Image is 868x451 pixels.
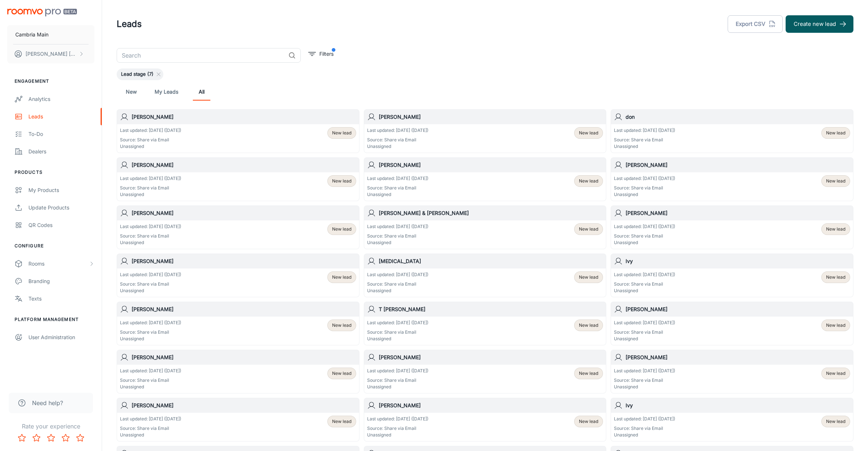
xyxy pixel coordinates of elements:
[120,416,181,422] p: Last updated: [DATE] ([DATE])
[364,157,607,201] a: [PERSON_NAME]Last updated: [DATE] ([DATE])Source: Share via EmailUnassignedNew lead
[132,353,356,361] h6: [PERSON_NAME]
[367,368,428,374] p: Last updated: [DATE] ([DATE])
[579,322,598,329] span: New lead
[826,322,845,329] span: New lead
[626,257,850,265] h6: Ivy
[611,109,853,153] a: donLast updated: [DATE] ([DATE])Source: Share via EmailUnassignedNew lead
[379,257,603,265] h6: [MEDICAL_DATA]
[132,113,356,121] h6: [PERSON_NAME]
[58,431,73,445] button: Rate 4 star
[26,50,77,58] p: [PERSON_NAME] [PERSON_NAME]
[367,271,428,278] p: Last updated: [DATE] ([DATE])
[579,226,598,232] span: New lead
[120,368,181,374] p: Last updated: [DATE] ([DATE])
[117,71,158,78] span: Lead stage (7)
[132,209,356,217] h6: [PERSON_NAME]
[379,401,603,409] h6: [PERSON_NAME]
[364,302,607,345] a: T [PERSON_NAME]Last updated: [DATE] ([DATE])Source: Share via EmailUnassignedNew lead
[626,353,850,361] h6: [PERSON_NAME]
[28,130,94,138] div: To-do
[28,295,94,303] div: Texts
[332,178,351,184] span: New lead
[28,148,94,156] div: Dealers
[614,137,675,143] p: Source: Share via Email
[826,370,845,377] span: New lead
[117,205,359,249] a: [PERSON_NAME]Last updated: [DATE] ([DATE])Source: Share via EmailUnassignedNew lead
[117,68,163,80] div: Lead stage (7)
[611,398,853,442] a: IvyLast updated: [DATE] ([DATE])Source: Share via EmailUnassignedNew lead
[379,209,603,217] h6: [PERSON_NAME] & [PERSON_NAME]
[28,333,94,341] div: User Administration
[826,274,845,281] span: New lead
[614,175,675,182] p: Last updated: [DATE] ([DATE])
[626,161,850,169] h6: [PERSON_NAME]
[579,178,598,184] span: New lead
[611,254,853,297] a: IvyLast updated: [DATE] ([DATE])Source: Share via EmailUnassignedNew lead
[367,329,428,336] p: Source: Share via Email
[614,223,675,230] p: Last updated: [DATE] ([DATE])
[32,399,63,407] span: Need help?
[786,15,853,33] button: Create new lead
[614,281,675,287] p: Source: Share via Email
[611,205,853,249] a: [PERSON_NAME]Last updated: [DATE] ([DATE])Source: Share via EmailUnassignedNew lead
[132,305,356,313] h6: [PERSON_NAME]
[614,271,675,278] p: Last updated: [DATE] ([DATE])
[6,422,96,431] p: Rate your experience
[120,432,181,438] p: Unassigned
[28,204,94,212] div: Update Products
[614,239,675,246] p: Unassigned
[120,233,181,239] p: Source: Share via Email
[614,191,675,198] p: Unassigned
[367,281,428,287] p: Source: Share via Email
[15,31,48,39] p: Cambria Main
[332,370,351,377] span: New lead
[826,130,845,136] span: New lead
[120,143,181,150] p: Unassigned
[132,257,356,265] h6: [PERSON_NAME]
[579,130,598,136] span: New lead
[120,329,181,336] p: Source: Share via Email
[367,319,428,326] p: Last updated: [DATE] ([DATE])
[367,233,428,239] p: Source: Share via Email
[7,9,77,16] img: Roomvo PRO Beta
[367,143,428,150] p: Unassigned
[379,353,603,361] h6: [PERSON_NAME]
[367,432,428,438] p: Unassigned
[614,384,675,390] p: Unassigned
[117,48,285,63] input: Search
[28,221,94,229] div: QR Codes
[614,377,675,384] p: Source: Share via Email
[826,418,845,425] span: New lead
[120,271,181,278] p: Last updated: [DATE] ([DATE])
[28,95,94,103] div: Analytics
[367,185,428,191] p: Source: Share via Email
[611,302,853,345] a: [PERSON_NAME]Last updated: [DATE] ([DATE])Source: Share via EmailUnassignedNew lead
[120,384,181,390] p: Unassigned
[379,161,603,169] h6: [PERSON_NAME]
[379,113,603,121] h6: [PERSON_NAME]
[367,175,428,182] p: Last updated: [DATE] ([DATE])
[379,305,603,313] h6: T [PERSON_NAME]
[193,83,210,101] a: All
[614,127,675,134] p: Last updated: [DATE] ([DATE])
[611,157,853,201] a: [PERSON_NAME]Last updated: [DATE] ([DATE])Source: Share via EmailUnassignedNew lead
[364,109,607,153] a: [PERSON_NAME]Last updated: [DATE] ([DATE])Source: Share via EmailUnassignedNew lead
[28,260,89,268] div: Rooms
[29,431,44,445] button: Rate 2 star
[120,223,181,230] p: Last updated: [DATE] ([DATE])
[614,368,675,374] p: Last updated: [DATE] ([DATE])
[614,329,675,336] p: Source: Share via Email
[332,274,351,281] span: New lead
[367,239,428,246] p: Unassigned
[117,302,359,345] a: [PERSON_NAME]Last updated: [DATE] ([DATE])Source: Share via EmailUnassignedNew lead
[579,274,598,281] span: New lead
[120,425,181,432] p: Source: Share via Email
[120,191,181,198] p: Unassigned
[367,287,428,294] p: Unassigned
[367,223,428,230] p: Last updated: [DATE] ([DATE])
[120,175,181,182] p: Last updated: [DATE] ([DATE])
[614,287,675,294] p: Unassigned
[117,254,359,297] a: [PERSON_NAME]Last updated: [DATE] ([DATE])Source: Share via EmailUnassignedNew lead
[117,157,359,201] a: [PERSON_NAME]Last updated: [DATE] ([DATE])Source: Share via EmailUnassignedNew lead
[120,319,181,326] p: Last updated: [DATE] ([DATE])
